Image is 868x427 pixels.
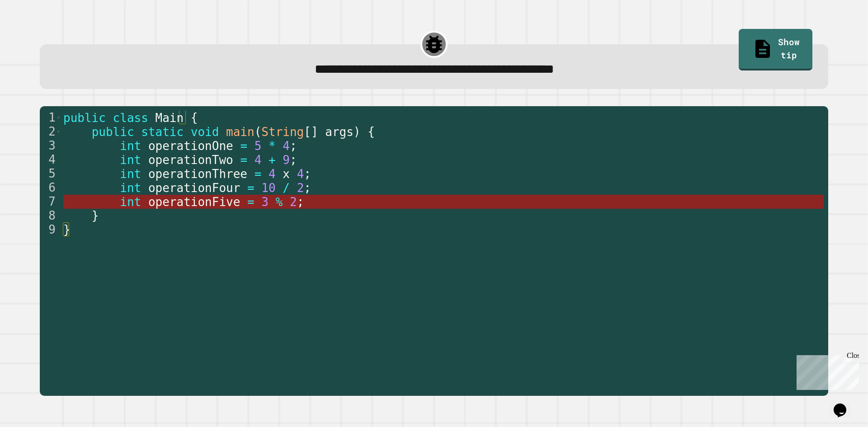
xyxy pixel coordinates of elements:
[4,4,62,57] div: Chat with us now!Close
[91,125,134,139] span: public
[148,181,240,195] span: operationFour
[40,223,61,237] div: 9
[40,139,61,153] div: 3
[283,167,290,181] span: x
[40,209,61,223] div: 8
[325,125,354,139] span: args
[148,139,233,153] span: operationOne
[113,111,148,125] span: class
[56,125,61,139] span: Toggle code folding, rows 2 through 8
[63,111,106,125] span: public
[155,111,184,125] span: Main
[290,195,297,209] span: 2
[254,167,261,181] span: =
[120,167,141,181] span: int
[247,181,255,195] span: =
[793,352,859,390] iframe: chat widget
[261,195,269,209] span: 3
[254,139,261,153] span: 5
[283,153,290,167] span: 9
[120,139,141,153] span: int
[120,181,141,195] span: int
[269,167,276,181] span: 4
[120,153,141,167] span: int
[739,29,812,70] a: Show tip
[141,125,184,139] span: static
[40,167,61,181] div: 5
[240,139,247,153] span: =
[40,195,61,209] div: 7
[148,195,240,209] span: operationFive
[226,125,255,139] span: main
[261,125,304,139] span: String
[247,195,255,209] span: =
[240,153,247,167] span: =
[148,153,233,167] span: operationTwo
[254,153,261,167] span: 4
[120,195,141,209] span: int
[40,111,61,125] div: 1
[148,167,247,181] span: operationThree
[269,153,276,167] span: +
[297,181,304,195] span: 2
[261,181,275,195] span: 10
[40,181,61,195] div: 6
[830,391,859,418] iframe: chat widget
[56,111,61,125] span: Toggle code folding, rows 1 through 9
[275,195,283,209] span: %
[40,125,61,139] div: 2
[283,139,290,153] span: 4
[40,153,61,167] div: 4
[283,181,290,195] span: /
[297,167,304,181] span: 4
[190,125,219,139] span: void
